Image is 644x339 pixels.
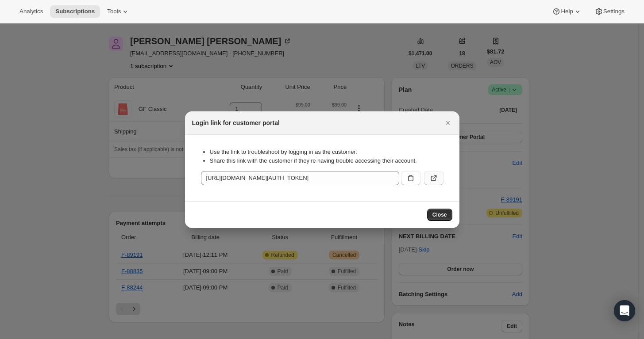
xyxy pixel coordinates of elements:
span: Help [561,8,573,15]
button: Close [427,209,452,221]
li: Use the link to troubleshoot by logging in as the customer. [210,148,443,156]
button: Subscriptions [50,5,100,18]
span: Subscriptions [55,8,95,15]
button: Close [442,117,454,129]
button: Settings [589,5,630,18]
span: Settings [603,8,625,15]
span: Tools [107,8,121,15]
div: Open Intercom Messenger [614,300,635,321]
span: Close [432,211,447,218]
li: Share this link with the customer if they’re having trouble accessing their account. [210,156,443,165]
button: Analytics [14,5,48,18]
h2: Login link for customer portal [192,118,280,127]
span: Analytics [19,8,43,15]
button: Help [547,5,587,18]
button: Tools [102,5,135,18]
